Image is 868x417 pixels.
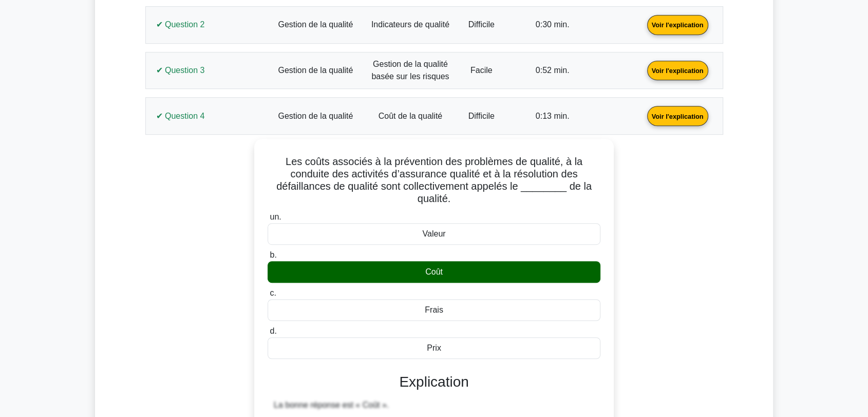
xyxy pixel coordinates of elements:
font: un. [270,212,281,221]
font: b. [270,250,276,259]
font: Explication [399,374,468,390]
font: Coût [425,267,443,276]
font: Valeur [422,229,445,238]
font: La bonne réponse est « Coût ». [274,401,389,409]
font: c. [270,288,276,297]
font: d. [270,327,276,335]
font: Prix [427,343,441,352]
a: Voir l'explication [643,65,712,74]
font: Les coûts associés à la prévention des problèmes de qualité, à la conduite des activités d’assura... [276,156,592,204]
a: Voir l'explication [643,20,712,28]
font: Frais [425,305,443,314]
a: Voir l'explication [643,111,712,120]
